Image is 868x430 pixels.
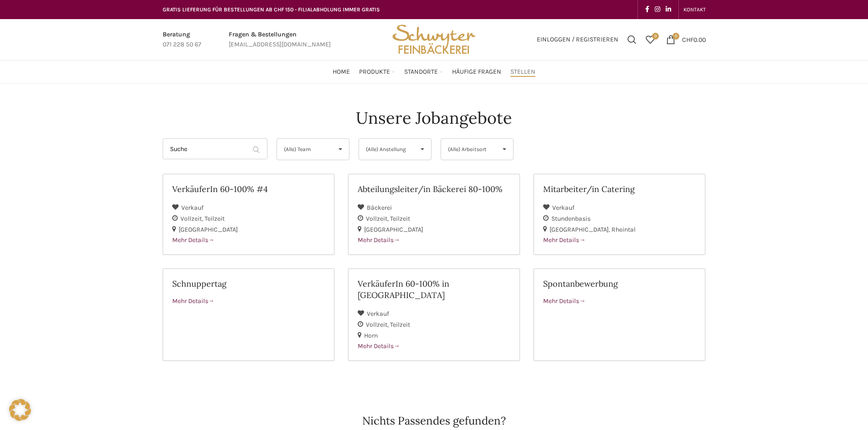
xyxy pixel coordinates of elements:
[163,138,267,159] input: Suche
[652,3,663,16] a: Instagram social link
[496,139,513,160] span: ▾
[366,321,390,329] span: Vollzeit
[389,35,478,43] a: Site logo
[534,174,705,255] a: Mitarbeiter/in Catering Verkauf Stundenbasis [GEOGRAPHIC_DATA] Rheintal Mehr Details
[358,183,510,195] h2: Abteilungsleiter/in Bäckerei 80-100%
[683,6,706,13] span: KONTAKT
[448,139,491,160] span: (Alle) Arbeitsort
[543,183,696,195] h2: Mitarbeiter/in Catering
[367,310,389,318] span: Verkauf
[682,35,706,43] bdi: 0.00
[641,30,659,49] a: 0
[682,35,693,43] span: CHF
[364,332,378,339] span: Horn
[172,183,325,195] h2: VerkäuferIn 60-100% #4
[679,0,710,19] div: Secondary navigation
[550,226,611,233] span: [GEOGRAPHIC_DATA]
[366,215,390,223] span: Vollzeit
[356,106,512,129] h4: Unsere Jobangebote
[452,63,501,81] a: Häufige Fragen
[358,278,510,301] h2: VerkäuferIn 60-100% in [GEOGRAPHIC_DATA]
[366,139,409,160] span: (Alle) Anstellung
[359,68,390,76] span: Produkte
[534,268,705,361] a: Spontanbewerbung Mehr Details
[181,204,204,212] span: Verkauf
[623,30,641,49] a: Suchen
[552,204,575,212] span: Verkauf
[537,36,618,43] span: Einloggen / Registrieren
[358,342,400,350] span: Mehr Details
[284,139,327,160] span: (Alle) Team
[642,3,652,16] a: Facebook social link
[358,236,400,244] span: Mehr Details
[662,30,710,49] a: 0 CHF0.00
[172,236,215,244] span: Mehr Details
[158,63,710,81] div: Main navigation
[663,3,674,16] a: Linkedin social link
[333,63,350,81] a: Home
[163,174,334,255] a: VerkäuferIn 60-100% #4 Verkauf Vollzeit Teilzeit [GEOGRAPHIC_DATA] Mehr Details
[551,215,591,223] span: Stundenbasis
[641,30,659,49] div: Meine Wunschliste
[163,6,380,13] span: GRATIS LIEFERUNG FÜR BESTELLUNGEN AB CHF 150 - FILIALABHOLUNG IMMER GRATIS
[333,68,350,76] span: Home
[163,30,201,50] a: Infobox link
[404,63,443,81] a: Standorte
[510,63,535,81] a: Stellen
[510,68,535,76] span: Stellen
[543,297,586,305] span: Mehr Details
[532,30,623,49] a: Einloggen / Registrieren
[683,0,706,19] a: KONTAKT
[163,268,334,361] a: Schnuppertag Mehr Details
[390,321,410,329] span: Teilzeit
[172,297,215,305] span: Mehr Details
[652,33,659,40] span: 0
[332,139,349,160] span: ▾
[367,204,392,212] span: Bäckerei
[543,236,586,244] span: Mehr Details
[172,278,325,289] h2: Schnuppertag
[452,68,501,76] span: Häufige Fragen
[364,226,423,233] span: [GEOGRAPHIC_DATA]
[348,268,520,361] a: VerkäuferIn 60-100% in [GEOGRAPHIC_DATA] Verkauf Vollzeit Teilzeit Horn Mehr Details
[543,278,696,289] h2: Spontanbewerbung
[163,415,706,426] h2: Nichts Passendes gefunden?
[414,139,431,160] span: ▾
[348,174,520,255] a: Abteilungsleiter/in Bäckerei 80-100% Bäckerei Vollzeit Teilzeit [GEOGRAPHIC_DATA] Mehr Details
[179,226,238,233] span: [GEOGRAPHIC_DATA]
[205,215,225,223] span: Teilzeit
[390,215,410,223] span: Teilzeit
[229,30,331,50] a: Infobox link
[389,19,478,60] img: Bäckerei Schwyter
[611,226,636,233] span: Rheintal
[673,33,679,40] span: 0
[180,215,205,223] span: Vollzeit
[404,68,438,76] span: Standorte
[359,63,395,81] a: Produkte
